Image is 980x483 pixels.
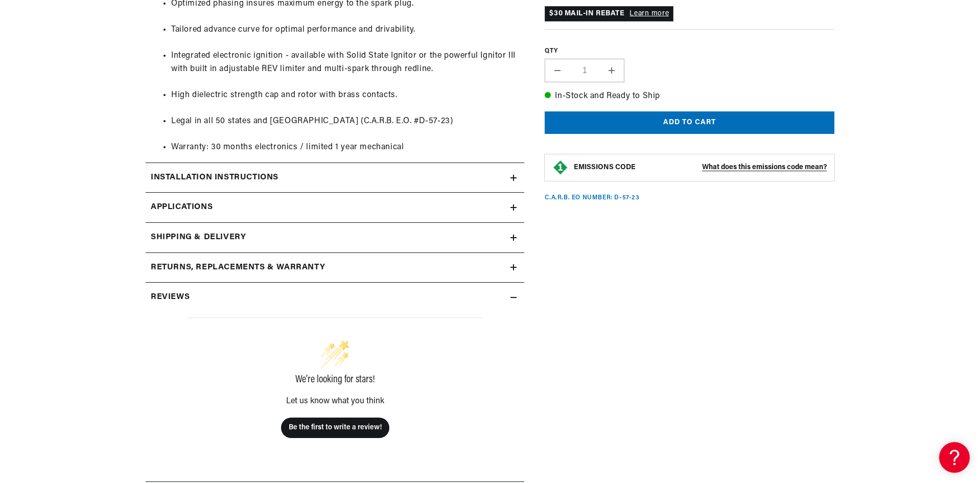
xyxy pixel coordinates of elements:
[629,10,669,17] a: Learn more
[281,418,389,438] button: Be the first to write a review!
[151,312,519,474] div: customer reviews
[545,6,673,21] p: $30 MAIL-IN REBATE
[574,163,827,172] button: EMISSIONS CODEWhat does this emissions code mean?
[552,159,569,176] img: Emissions code
[574,164,636,171] strong: EMISSIONS CODE
[545,90,834,103] p: In-Stock and Ready to Ship
[171,50,519,89] li: Integrated electronic ignition - available with Solid State Ignitor or the powerful Ignitor III w...
[702,164,827,171] strong: What does this emissions code mean?
[171,115,519,141] li: Legal in all 50 states and [GEOGRAPHIC_DATA] (C.A.R.B. E.O. #D-57-23)
[171,24,519,50] li: Tailored advance curve for optimal performance and drivability.
[545,194,639,202] p: C.A.R.B. EO Number: D-57-23
[146,193,524,223] a: Applications
[171,141,519,154] li: Warranty: 30 months electronics / limited 1 year mechanical
[146,163,524,193] summary: Installation instructions
[146,253,524,283] summary: Returns, Replacements & Warranty
[171,89,519,115] li: High dielectric strength cap and rotor with brass contacts.
[151,261,325,274] h2: Returns, Replacements & Warranty
[151,231,246,244] h2: Shipping & Delivery
[545,47,834,56] label: QTY
[146,223,524,252] summary: Shipping & Delivery
[146,283,524,312] summary: Reviews
[545,111,834,134] button: Add to cart
[188,397,482,405] div: Let us know what you think
[151,171,278,185] h2: Installation instructions
[151,201,213,214] span: Applications
[151,291,190,304] h2: Reviews
[188,375,482,385] div: We’re looking for stars!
